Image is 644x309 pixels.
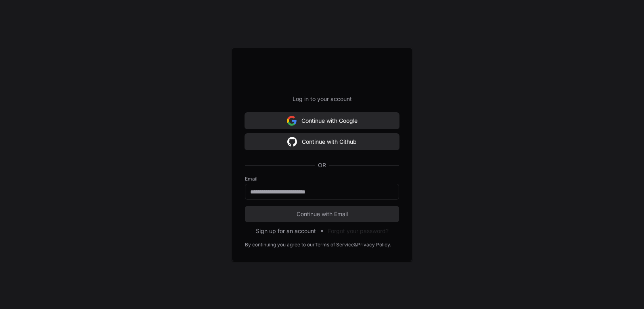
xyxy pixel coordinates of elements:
[245,176,399,182] label: Email
[315,161,329,169] span: OR
[245,206,399,222] button: Continue with Email
[287,113,297,129] img: Sign in with google
[245,210,399,218] span: Continue with Email
[354,242,357,248] div: &
[287,134,297,150] img: Sign in with google
[328,227,389,235] button: Forgot your password?
[245,95,399,103] p: Log in to your account
[256,227,316,235] button: Sign up for an account
[245,134,399,150] button: Continue with Github
[245,113,399,129] button: Continue with Google
[315,242,354,248] a: Terms of Service
[357,242,391,248] a: Privacy Policy.
[245,242,315,248] div: By continuing you agree to our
